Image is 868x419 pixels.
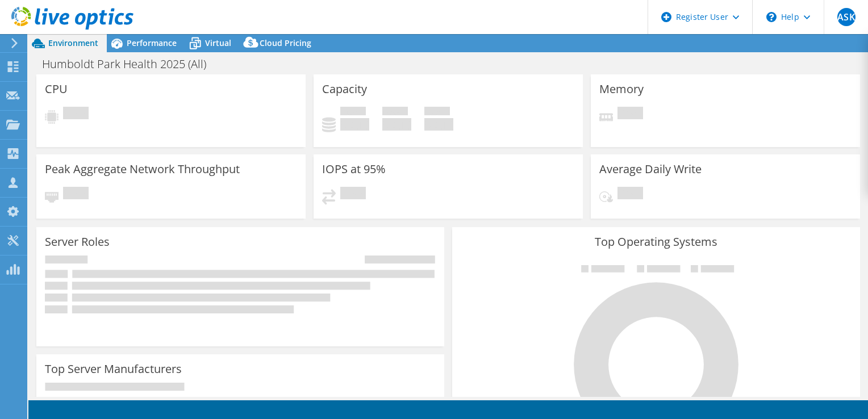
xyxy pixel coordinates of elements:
[766,12,777,22] svg: \n
[63,107,89,122] span: Pending
[424,118,453,131] h4: 0 GiB
[63,187,89,202] span: Pending
[340,187,366,202] span: Pending
[382,118,411,131] h4: 0 GiB
[45,163,240,175] h3: Peak Aggregate Network Throughput
[45,363,182,375] h3: Top Server Manufacturers
[382,107,408,118] span: Free
[260,37,311,48] span: Cloud Pricing
[617,187,643,202] span: Pending
[340,107,366,118] span: Used
[424,107,450,118] span: Total
[322,163,386,175] h3: IOPS at 95%
[45,236,110,248] h3: Server Roles
[37,58,224,70] h1: Humboldt Park Health 2025 (All)
[599,83,644,95] h3: Memory
[461,236,852,248] h3: Top Operating Systems
[127,37,177,48] span: Performance
[205,37,231,48] span: Virtual
[599,163,702,175] h3: Average Daily Write
[340,118,369,131] h4: 0 GiB
[322,83,367,95] h3: Capacity
[48,37,98,48] span: Environment
[45,83,68,95] h3: CPU
[617,107,643,122] span: Pending
[837,8,856,26] span: ASK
